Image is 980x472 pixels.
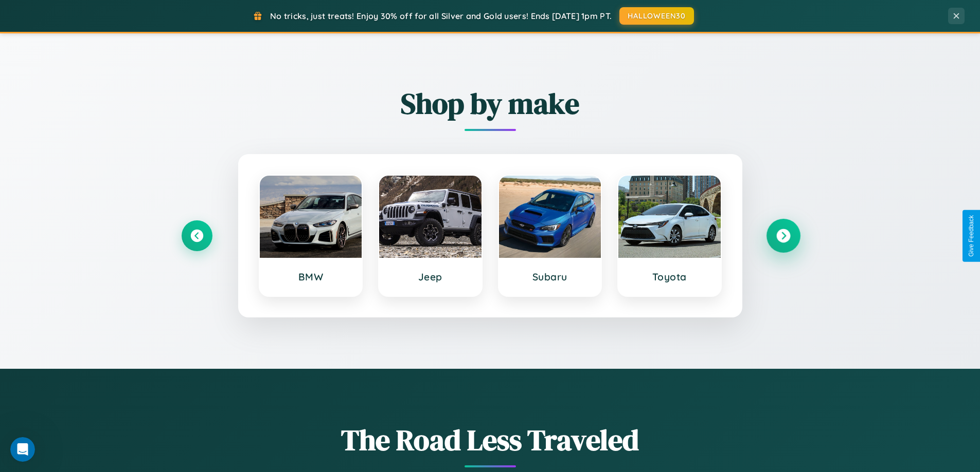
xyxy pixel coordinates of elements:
span: No tricks, just treats! Enjoy 30% off for all Silver and Gold users! Ends [DATE] 1pm PT. [270,11,612,21]
h2: Shop by make [182,84,799,123]
h3: Jeep [389,271,471,283]
h3: Subaru [509,271,591,283]
h3: Toyota [629,271,710,283]
iframe: Intercom live chat [10,437,35,462]
button: HALLOWEEN30 [619,7,694,25]
h3: BMW [270,271,352,283]
div: Give Feedback [968,215,975,257]
h1: The Road Less Traveled [182,420,799,460]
